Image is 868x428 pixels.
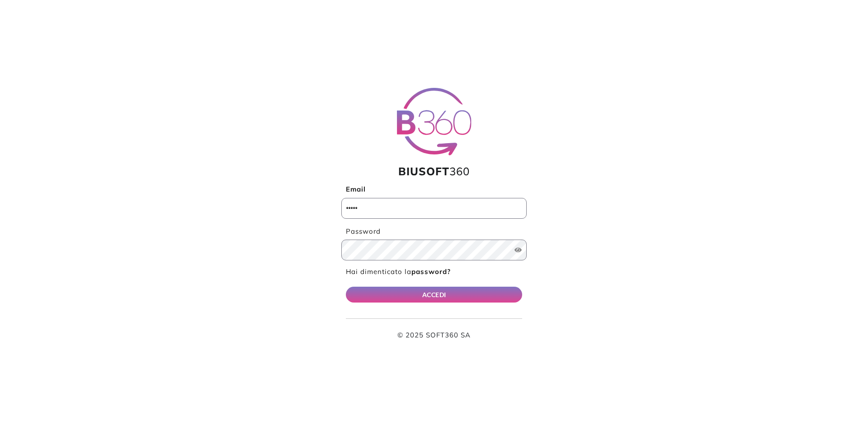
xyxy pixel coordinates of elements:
[346,287,522,303] button: ACCEDI
[411,267,451,276] b: password?
[346,330,522,341] p: © 2025 SOFT360 SA
[346,185,366,193] b: Email
[346,267,451,276] a: Hai dimenticato lapassword?
[341,226,527,237] label: Password
[341,165,527,178] h1: 360
[398,164,449,178] span: BIUSOFT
